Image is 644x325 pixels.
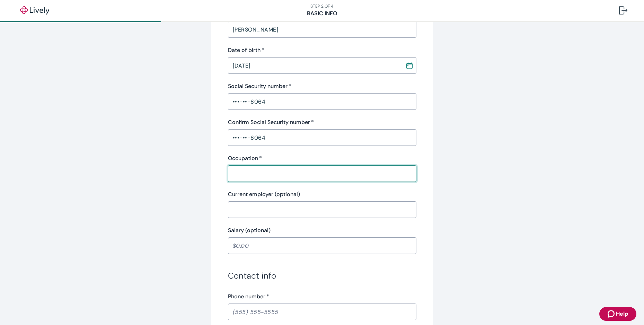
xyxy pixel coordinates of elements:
[616,310,628,318] span: Help
[228,46,264,54] label: Date of birth
[228,271,416,281] h3: Contact info
[228,154,262,162] label: Occupation
[228,82,291,90] label: Social Security number
[228,59,400,72] input: MM / DD / YYYY
[228,95,416,108] input: ••• - •• - ••••
[228,118,314,126] label: Confirm Social Security number
[228,226,271,235] label: Salary (optional)
[406,62,413,69] svg: Calendar
[403,59,416,72] button: Choose date, selected date is Apr 19, 1974
[228,305,416,319] input: (555) 555-5555
[614,2,633,19] button: Log out
[599,307,636,321] button: Zendesk support iconHelp
[15,6,54,15] img: Lively
[608,310,616,318] svg: Zendesk support icon
[228,190,300,199] label: Current employer (optional)
[228,292,269,301] label: Phone number
[228,239,416,253] input: $0.00
[228,131,416,144] input: ••• - •• - ••••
